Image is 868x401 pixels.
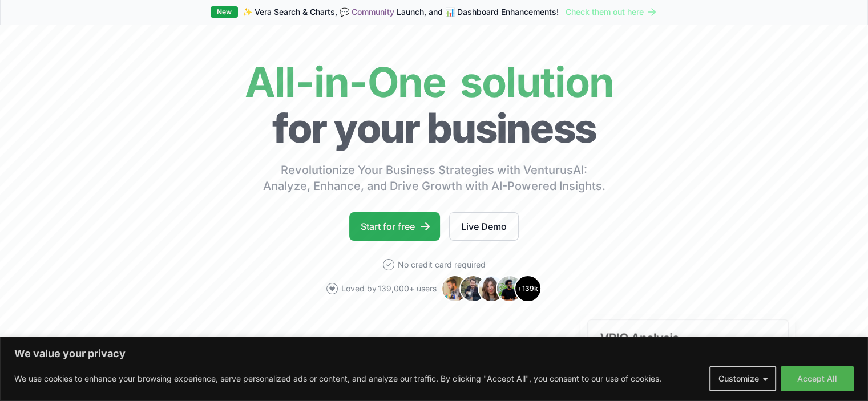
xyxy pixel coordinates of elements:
a: Live Demo [449,212,519,241]
button: Customize [709,366,776,391]
a: Community [352,7,394,17]
div: New [211,6,238,18]
img: Avatar 1 [441,275,469,302]
p: We use cookies to enhance your browsing experience, serve personalized ads or content, and analyz... [14,372,661,386]
button: Accept All [781,366,854,391]
img: Avatar 4 [496,275,523,302]
img: Avatar 3 [478,275,505,302]
img: Avatar 2 [459,275,487,302]
p: We value your privacy [14,347,854,361]
a: Check them out here [566,6,657,18]
span: ✨ Vera Search & Charts, 💬 Launch, and 📊 Dashboard Enhancements! [243,6,559,18]
a: Start for free [349,212,440,241]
